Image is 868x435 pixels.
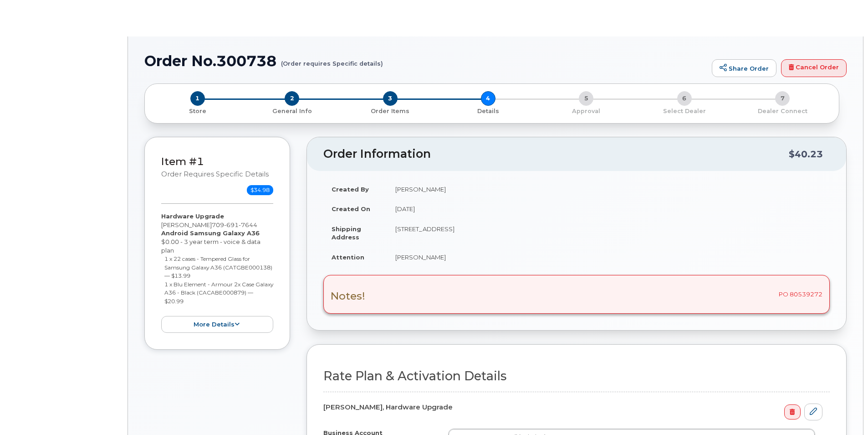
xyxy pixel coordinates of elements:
td: [DATE] [387,199,830,219]
small: Order requires Specific details [161,170,269,178]
a: 3 Order Items [341,106,439,115]
small: (Order requires Specific details) [281,53,383,67]
small: 1 x 22 cases - Tempered Glass for Samsung Galaxy A36 (CATGBE000138) — $13.99 [164,255,272,279]
a: Cancel Order [781,59,847,78]
small: 1 x Blu Element - Armour 2x Case Galaxy A36 - Black (CACABE000879) — $20.99 [164,281,273,305]
span: $34.98 [247,185,273,195]
p: Store [156,107,239,115]
a: Item #1 [161,155,204,168]
h2: Rate Plan & Activation Details [323,369,830,383]
div: $40.23 [789,145,823,163]
strong: Created By [332,186,369,193]
strong: Android Samsung Galaxy A36 [161,229,260,237]
strong: Attention [332,254,364,261]
td: [PERSON_NAME] [387,247,830,267]
div: [PERSON_NAME] $0.00 - 3 year term - voice & data plan [161,212,273,333]
span: 709 [212,221,257,228]
h2: Order Information [323,148,789,161]
span: 1 [190,91,205,106]
div: PO 80539272 [323,275,830,313]
button: more details [161,316,273,333]
span: 2 [285,91,299,106]
td: [STREET_ADDRESS] [387,219,830,247]
a: Share Order [712,59,776,78]
strong: Hardware Upgrade [161,212,224,220]
h3: Notes! [331,290,365,302]
p: Order Items [345,107,435,115]
span: 3 [383,91,398,106]
h4: [PERSON_NAME], Hardware Upgrade [323,404,822,411]
span: 691 [224,221,239,228]
p: General Info [246,107,337,115]
span: 7644 [239,221,257,228]
strong: Created On [332,205,370,212]
a: 1 Store [152,106,243,115]
a: 2 General Info [243,106,341,115]
h1: Order No.300738 [144,53,707,69]
td: [PERSON_NAME] [387,179,830,199]
strong: Shipping Address [332,225,361,241]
